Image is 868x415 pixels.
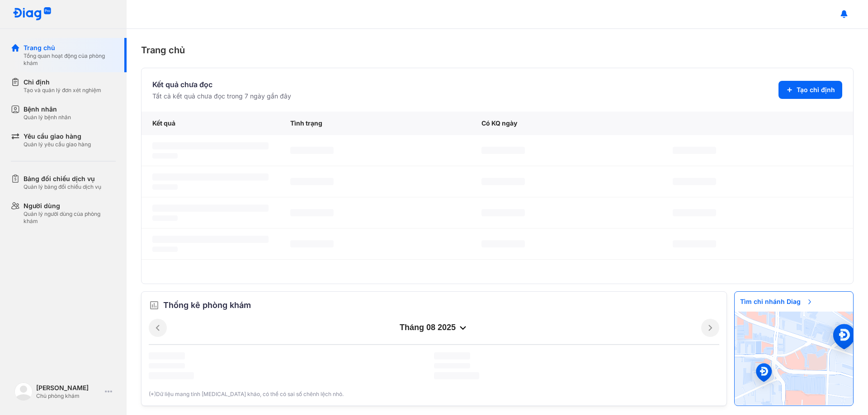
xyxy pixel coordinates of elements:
[149,352,185,359] span: ‌
[149,363,185,368] span: ‌
[290,147,334,154] span: ‌
[149,372,194,379] span: ‌
[24,141,91,148] div: Quản lý yêu cầu giao hàng
[36,383,101,392] div: [PERSON_NAME]
[149,300,160,311] img: order.5a6da16c.svg
[36,392,101,400] div: Chủ phòng khám
[24,87,101,94] div: Tạo và quản lý đơn xét nghiệm
[673,147,716,154] span: ‌
[434,352,470,359] span: ‌
[24,105,71,114] div: Bệnh nhân
[279,112,471,135] div: Tình trạng
[152,184,178,190] span: ‌
[290,240,334,247] span: ‌
[152,173,269,181] span: ‌
[149,390,719,398] div: (*)Dữ liệu mang tính [MEDICAL_DATA] khảo, có thể có sai số chênh lệch nhỏ.
[167,322,701,333] div: tháng 08 2025
[142,112,279,135] div: Kết quả
[24,78,101,87] div: Chỉ định
[152,153,178,159] span: ‌
[24,52,116,67] div: Tổng quan hoạt động của phòng khám
[24,183,101,191] div: Quản lý bảng đối chiếu dịch vụ
[290,178,334,185] span: ‌
[24,132,91,141] div: Yêu cầu giao hàng
[141,43,854,57] div: Trang chủ
[152,79,291,90] div: Kết quả chưa đọc
[673,178,716,185] span: ‌
[163,299,251,312] span: Thống kê phòng khám
[152,215,178,221] span: ‌
[24,43,116,52] div: Trang chủ
[735,292,819,312] span: Tìm chi nhánh Diag
[152,92,291,101] div: Tất cả kết quả chưa đọc trong 7 ngày gần đây
[14,382,33,401] img: logo
[481,209,525,216] span: ‌
[152,247,178,252] span: ‌
[152,236,269,243] span: ‌
[481,240,525,247] span: ‌
[24,210,116,225] div: Quản lý người dùng của phòng khám
[24,201,116,210] div: Người dùng
[673,209,716,216] span: ‌
[797,85,835,94] span: Tạo chỉ định
[24,174,101,183] div: Bảng đối chiếu dịch vụ
[778,81,842,99] button: Tạo chỉ định
[290,209,334,216] span: ‌
[471,112,662,135] div: Có KQ ngày
[434,372,479,379] span: ‌
[481,147,525,154] span: ‌
[434,363,470,368] span: ‌
[24,114,71,121] div: Quản lý bệnh nhân
[481,178,525,185] span: ‌
[673,240,716,247] span: ‌
[152,142,269,149] span: ‌
[152,205,269,212] span: ‌
[13,7,52,21] img: logo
